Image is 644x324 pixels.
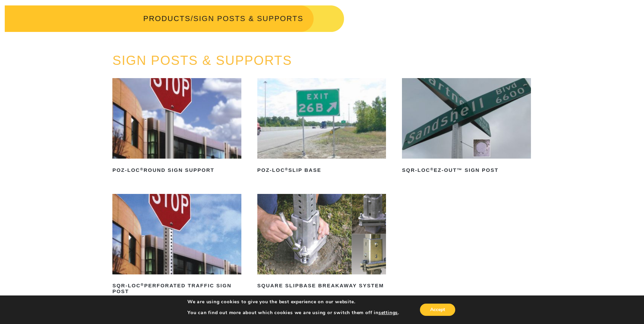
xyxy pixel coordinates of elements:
a: Square Slipbase Breakaway System [257,194,386,291]
a: SQR-LOC®Perforated Traffic Sign Post [112,194,241,297]
h2: POZ-LOC Round Sign Support [112,165,241,176]
p: We are using cookies to give you the best experience on our website. [187,299,399,305]
sup: ® [141,283,144,287]
p: You can find out more about which cookies we are using or switch them off in . [187,310,399,316]
h2: SQR-LOC Perforated Traffic Sign Post [112,281,241,297]
h2: SQR-LOC EZ-Out™ Sign Post [402,165,531,176]
a: SIGN POSTS & SUPPORTS [112,53,292,68]
sup: ® [430,167,434,171]
h2: POZ-LOC Slip Base [257,165,386,176]
a: POZ-LOC®Round Sign Support [112,78,241,176]
a: POZ-LOC®Slip Base [257,78,386,176]
button: Accept [420,304,455,316]
a: PRODUCTS [143,14,190,23]
a: SQR-LOC®EZ-Out™ Sign Post [402,78,531,176]
button: settings [379,310,398,316]
sup: ® [285,167,288,171]
span: SIGN POSTS & SUPPORTS [194,14,303,23]
h2: Square Slipbase Breakaway System [257,281,386,291]
sup: ® [140,167,144,171]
